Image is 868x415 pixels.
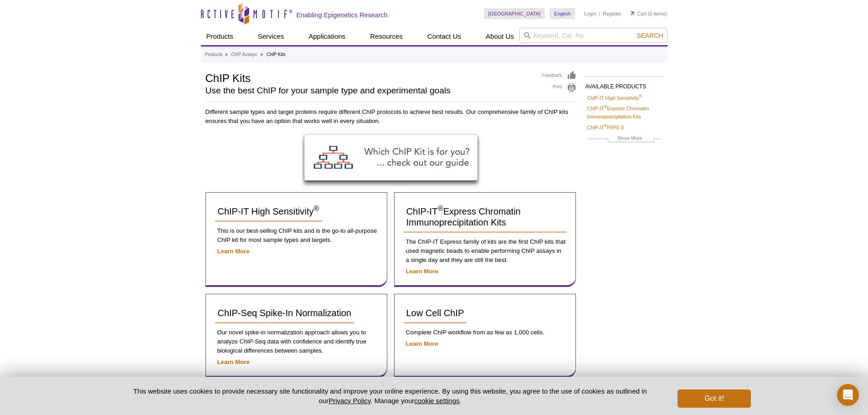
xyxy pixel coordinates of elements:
a: Services [252,28,290,45]
button: Search [634,31,666,40]
a: Register [603,10,621,17]
a: English [550,8,575,19]
a: ChIP-IT High Sensitivity® [215,202,322,222]
a: Show More [587,134,661,144]
a: About Us [480,28,519,45]
li: | [599,8,601,19]
a: Login [584,10,596,17]
button: cookie settings [414,397,459,405]
span: Low Cell ChIP [406,308,464,318]
h2: Enabling Epigenetics Research [297,11,388,19]
li: » [225,52,228,57]
sup: ® [437,205,443,213]
a: ChIP-IT®Express Chromatin Immunoprecipitation Kits [587,104,661,121]
a: Feedback [542,71,576,81]
button: Got it! [678,389,750,408]
p: This website uses cookies to provide necessary site functionality and improve your online experie... [118,386,663,405]
sup: ® [604,105,607,109]
a: Resources [365,28,408,45]
a: Learn More [406,340,438,347]
p: Different sample types and target proteins require different ChIP protocols to achieve best resul... [205,108,576,126]
a: Learn More [217,248,250,255]
h2: AVAILABLE PRODUCTS [586,76,663,92]
a: ChIP-IT High Sensitivity® [587,94,642,102]
span: ChIP-Seq Spike-In Normalization [218,308,351,318]
a: Learn More [217,359,250,365]
p: Our novel spike-in normalization approach allows you to analyze ChIP-Seq data with confidence and... [215,328,378,355]
a: Learn More [406,268,438,275]
a: ChIP Assays [231,51,257,59]
li: (0 items) [631,8,668,19]
img: ChIP Kit Selection Guide [304,135,478,180]
sup: ® [604,123,607,128]
li: ChIP Kits [267,52,286,57]
a: Products [205,51,223,59]
div: Open Intercom Messenger [837,384,859,406]
a: ChIP-Seq Spike-In Normalization [215,303,354,323]
sup: ® [639,94,642,98]
h1: ChIP Kits [205,71,533,84]
span: ChIP-IT Express Chromatin Immunoprecipitation Kits [406,206,521,227]
a: Print [542,83,576,93]
span: ChIP-IT High Sensitivity [218,206,319,216]
a: Privacy Policy [329,397,370,405]
li: » [261,52,263,57]
a: Products [201,28,239,45]
img: Your Cart [631,11,635,15]
a: Applications [303,28,351,45]
a: [GEOGRAPHIC_DATA] [484,8,545,19]
sup: ® [313,205,319,213]
a: Low Cell ChIP [404,303,467,323]
a: ChIP-IT®FFPE II [587,123,624,132]
p: This is our best-selling ChIP kits and is the go-to all-purpose ChIP kit for most sample types an... [215,226,378,245]
p: The ChIP-IT Express family of kits are the first ChIP kits that used magnetic beads to enable per... [404,237,566,265]
input: Keyword, Cat. No. [519,28,668,43]
a: Contact Us [422,28,467,45]
a: ChIP-IT®Express Chromatin Immunoprecipitation Kits [404,202,566,233]
span: Search [637,32,663,39]
p: Complete ChIP workflow from as few as 1,000 cells. [404,328,566,337]
h2: Use the best ChIP for your sample type and experimental goals [205,87,533,95]
a: Cart [631,10,647,17]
